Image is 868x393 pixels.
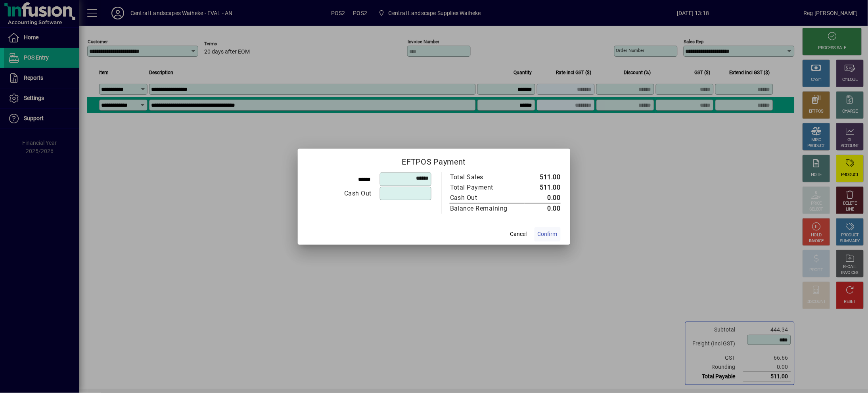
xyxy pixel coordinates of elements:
td: 511.00 [525,172,561,182]
td: 0.00 [525,203,561,214]
button: Cancel [506,227,531,242]
div: Cash Out [450,193,517,203]
div: Cash Out [308,189,372,198]
td: 0.00 [525,193,561,203]
div: Balance Remaining [450,204,517,213]
td: Total Payment [450,182,525,193]
td: Total Sales [450,172,525,182]
span: Cancel [510,230,527,238]
span: Confirm [538,230,558,238]
td: 511.00 [525,182,561,193]
h2: EFTPOS Payment [298,149,570,172]
button: Confirm [535,227,561,242]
